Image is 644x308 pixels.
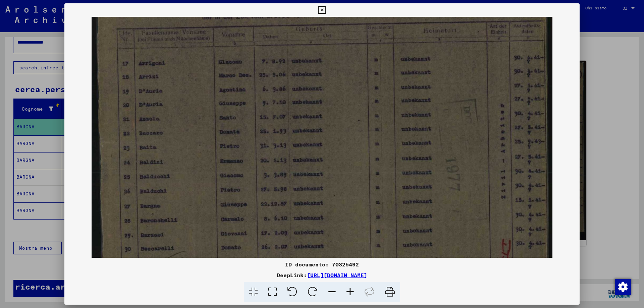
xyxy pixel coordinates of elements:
a: [URL][DOMAIN_NAME] [307,272,367,279]
font: ID documento: 70325492 [285,261,359,268]
font: DeepLink: [277,272,307,279]
img: Modifica consenso [615,279,631,295]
